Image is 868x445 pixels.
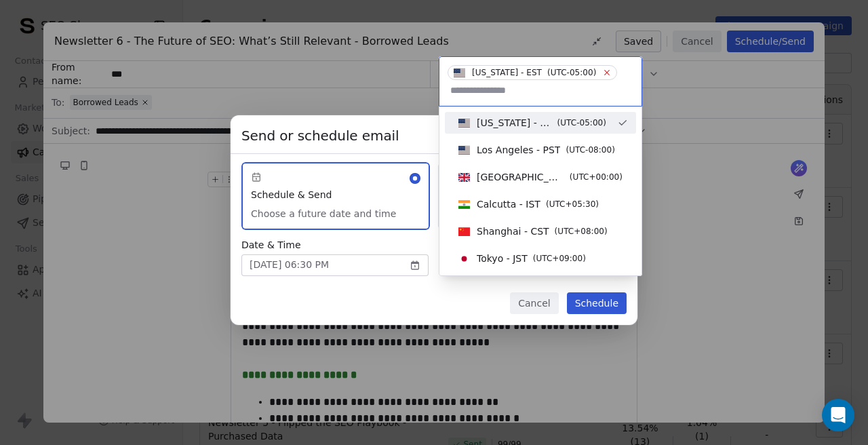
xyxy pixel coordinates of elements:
[566,144,614,156] span: ( UTC-08:00 )
[555,225,608,237] span: ( UTC+08:00 )
[472,67,542,78] span: [US_STATE] - EST
[547,66,596,79] span: ( UTC-05:00 )
[546,198,599,210] span: ( UTC+05:30 )
[477,197,540,211] span: Calcutta - IST
[477,252,528,265] span: Tokyo - JST
[477,170,564,184] span: [GEOGRAPHIC_DATA] - GMT
[557,117,606,129] span: ( UTC-05:00 )
[477,143,560,157] span: Los Angeles - PST
[477,116,552,130] span: [US_STATE] - EST
[570,171,623,183] span: ( UTC+00:00 )
[477,225,549,238] span: Shanghai - CST
[533,252,586,265] span: ( UTC+09:00 )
